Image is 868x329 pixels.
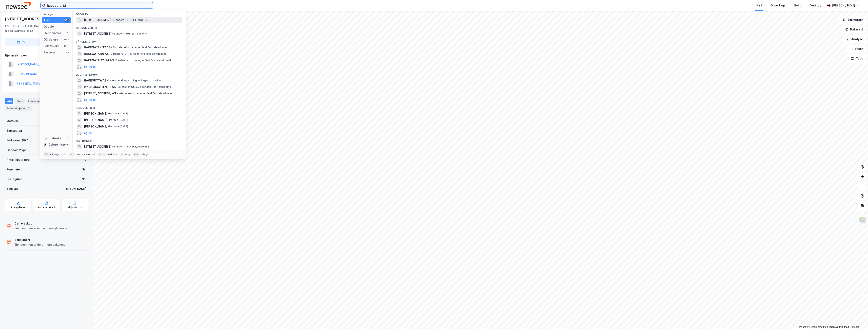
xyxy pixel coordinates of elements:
div: velg [125,153,130,156]
span: [PERSON_NAME] [84,124,107,129]
div: Kommunekart [38,206,55,209]
div: Eiendomstype [6,148,27,152]
div: Google (1) [73,9,186,17]
div: nytt søk [55,153,66,156]
div: Punktleie [6,167,20,172]
div: Google [44,24,54,29]
span: Leietaker • Beplantning av hager og parkanl. [107,79,163,82]
div: Info [5,98,13,104]
span: HAGEGATEN 32 AS [84,45,110,50]
span: Person • [DATE] [108,112,128,115]
span: Leietaker • Utl. av egen/leid fast eiendom el. [116,85,173,89]
div: tab [69,152,75,157]
button: Analyse [843,35,866,43]
div: Miljøstatus [68,206,82,209]
button: Tag [5,38,40,46]
div: 58 [66,51,69,54]
button: og 96 til [84,97,96,102]
div: 7 [27,106,31,110]
div: Eiendommer (1) [73,23,186,30]
button: og 55 til [84,131,95,135]
div: neste kategori [76,153,95,156]
div: Eiendommer [44,31,61,36]
div: Leietakere [27,98,44,104]
div: Festegrunn [6,177,22,182]
span: Eiendom • [STREET_ADDRESS] [112,18,150,22]
button: Tags [848,54,866,63]
div: 99+ [64,44,69,48]
button: Bokmerker [839,16,866,24]
div: Ctrl + k [44,152,55,157]
div: Transaksjoner [5,105,32,111]
div: 99+ [64,19,69,22]
div: Bolig [794,3,801,8]
div: Tinglyst [6,186,18,191]
span: [STREET_ADDRESS] AS [84,91,116,96]
div: 1776, [GEOGRAPHIC_DATA], [GEOGRAPHIC_DATA] [5,24,67,33]
a: Mapbox [797,326,808,328]
span: [STREET_ADDRESS] [84,18,111,22]
div: [STREET_ADDRESS] [5,16,44,22]
div: Gårdeiere [44,37,58,42]
span: • [108,118,109,121]
span: Leietaker • Utl. av egen/leid fast eiendom el. [117,92,173,95]
div: 1 [66,137,69,140]
span: Eiendom • 301-231-511-0-0 [112,32,147,35]
span: [PERSON_NAME] [84,111,107,116]
div: Gårdeiere (99+) [73,37,186,44]
div: Kategori [44,13,71,16]
span: [PERSON_NAME] [84,118,107,122]
span: Person • [DATE] [108,125,128,128]
button: Filter [847,45,866,53]
div: 1 [66,31,69,35]
div: Kontrollprogram for chat [848,310,868,329]
span: • [112,32,113,35]
span: • [116,85,118,88]
span: • [108,125,109,128]
div: Tomteareal [6,128,23,133]
div: [PERSON_NAME] [832,3,855,8]
div: Eiere [15,98,25,104]
div: Matrikkel [6,119,20,123]
a: OpenStreetMap [808,326,828,328]
div: avbryt [140,153,148,156]
span: Gårdeiere • Utl. av egen/leid fast eiendom el. [109,52,166,55]
span: • [109,52,111,55]
div: Nei [82,167,86,172]
div: esc [133,152,139,157]
div: 0 [84,157,86,162]
div: Leietakere [44,44,59,48]
span: • [112,18,113,21]
div: Arealplaner [11,206,25,209]
div: markere [107,153,117,156]
span: • [114,59,116,62]
a: Improve this map [829,326,849,328]
div: Delt eieskap [15,221,67,226]
div: Eiendommen er delt i flere seksjoner [15,242,66,247]
span: Eiendom • [STREET_ADDRESS] [112,145,150,148]
span: [STREET_ADDRESS] [84,144,111,149]
input: Søk på adresse, matrikkel, gårdeiere, leietakere eller personer [45,2,148,8]
div: Hjemmelshaver [5,53,88,58]
div: Nei [82,177,86,182]
div: Mine Tags [771,3,785,8]
span: Person • [DATE] [108,118,128,122]
div: Kart [756,3,762,8]
div: Seksjonert [15,237,66,242]
div: Delete history [48,142,69,147]
button: og 96 til [84,64,96,69]
img: newsec-logo.f6e21ccffca1b3a03d2d.png [6,2,31,9]
span: Gårdeiere • Utl. av egen/leid fast eiendom el. [111,46,168,49]
div: 1 [66,25,69,28]
div: Alle [44,18,49,23]
span: RINGERIKSVEIEN 32 AS [84,85,116,89]
button: Datasett [842,25,866,33]
div: Personer [44,50,57,55]
div: Eiendommen er eid av flere gårdeiere [15,226,67,231]
span: • [117,92,118,95]
span: HAGEGATA 22-24 AS [84,58,114,63]
img: Z [859,216,866,224]
div: [PERSON_NAME] [63,186,86,191]
span: HAGEGUTTA AS [84,78,106,83]
div: Verktøy [810,3,821,8]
